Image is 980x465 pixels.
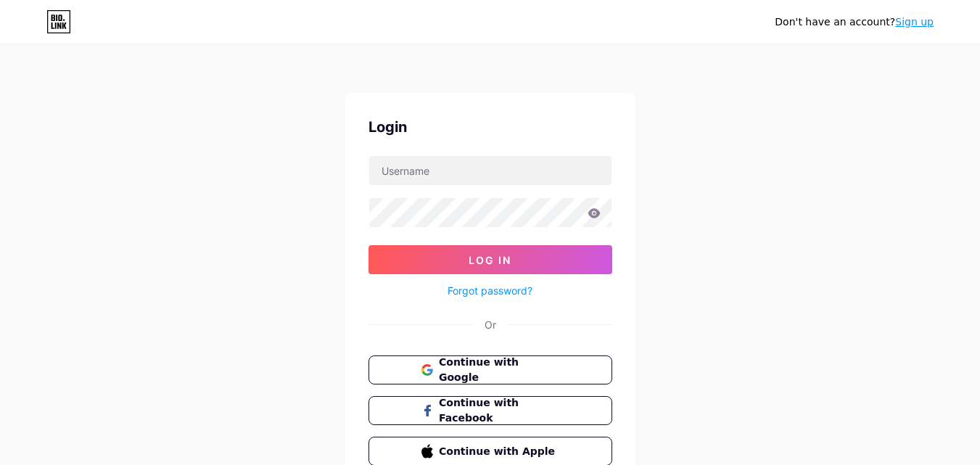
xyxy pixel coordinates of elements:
[368,245,612,274] button: Log In
[775,15,934,30] div: Don't have an account?
[439,444,559,459] span: Continue with Apple
[485,317,496,332] div: Or
[369,156,612,185] input: Username
[368,116,612,138] div: Login
[895,16,934,28] a: Sign up
[368,355,612,384] button: Continue with Google
[448,283,532,298] a: Forgot password?
[469,254,511,266] span: Log In
[439,395,559,426] span: Continue with Facebook
[439,355,559,385] span: Continue with Google
[368,396,612,425] button: Continue with Facebook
